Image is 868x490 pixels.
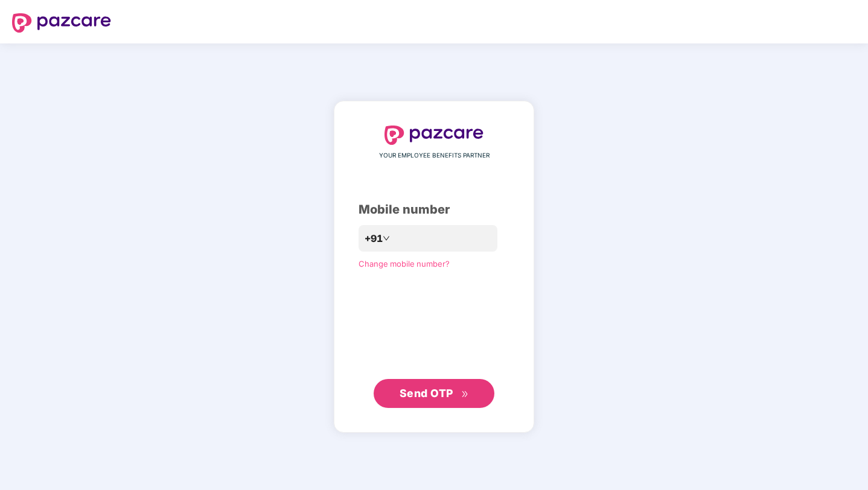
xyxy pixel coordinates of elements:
[365,231,383,246] span: +91
[12,13,111,33] img: logo
[359,200,509,219] div: Mobile number
[374,379,494,408] button: Send OTPdouble-right
[359,259,450,269] a: Change mobile number?
[385,126,483,145] img: logo
[461,390,469,398] span: double-right
[379,151,490,161] span: YOUR EMPLOYEE BENEFITS PARTNER
[400,387,453,399] span: Send OTP
[383,235,390,242] span: down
